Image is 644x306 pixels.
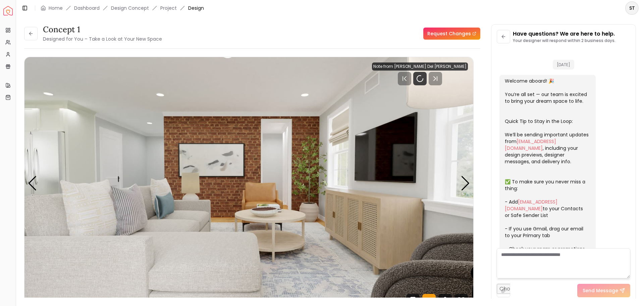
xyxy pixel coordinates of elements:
a: Request Changes [423,28,480,40]
span: ST [626,2,638,14]
div: Next slide [461,176,470,191]
li: Design Concept [111,5,149,11]
nav: breadcrumb [41,5,204,11]
h3: concept 1 [43,24,162,35]
a: Project [160,5,177,11]
img: Spacejoy Logo [3,6,13,15]
a: Home [49,5,63,11]
span: [DATE] [553,60,574,70]
a: Spacejoy [3,6,13,15]
a: Dashboard [74,5,100,11]
a: [EMAIL_ADDRESS][DOMAIN_NAME] [505,199,557,212]
div: Previous slide [28,176,37,191]
small: Designed for You – Take a Look at Your New Space [43,36,162,42]
span: Design [188,5,204,11]
button: ST [625,1,639,15]
p: Your designer will respond within 2 business days. [513,38,615,43]
a: [EMAIL_ADDRESS][DOMAIN_NAME] [505,138,556,151]
p: Have questions? We are here to help. [513,30,615,38]
div: Note from [PERSON_NAME] Del [PERSON_NAME] [372,62,468,71]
